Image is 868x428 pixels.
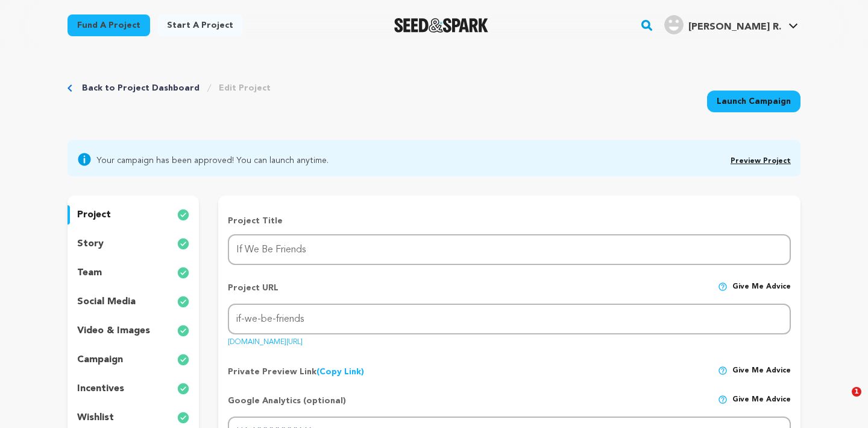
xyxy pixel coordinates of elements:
span: [PERSON_NAME] R. [688,22,781,32]
iframe: Intercom live chat [827,387,856,416]
input: Project Name [228,234,791,265]
button: incentives [68,379,199,398]
span: Alspach R.'s Profile [662,13,800,38]
img: Seed&Spark Logo Dark Mode [394,18,489,33]
div: Alspach R.'s Profile [664,15,781,34]
p: Private Preview Link [228,366,364,378]
button: team [68,263,199,283]
a: [DOMAIN_NAME][URL] [228,334,303,346]
a: Start a project [157,14,243,36]
p: Project Title [228,215,791,227]
p: Google Analytics (optional) [228,395,346,417]
a: Edit Project [219,82,271,94]
a: Preview Project [731,158,791,165]
button: video & images [68,321,199,340]
img: help-circle.svg [718,282,728,292]
button: social media [68,292,199,311]
a: Fund a project [68,14,150,36]
p: social media [77,295,136,309]
p: wishlist [77,410,114,425]
p: project [77,208,111,222]
span: Give me advice [732,282,791,304]
a: Seed&Spark Homepage [394,18,489,33]
img: user.png [664,15,684,34]
input: Project URL [228,304,791,334]
a: Launch Campaign [707,91,800,112]
span: Your campaign has been approved! You can launch anytime. [96,152,329,167]
p: video & images [77,324,150,338]
img: check-circle-full.svg [177,208,189,222]
p: story [77,237,104,251]
img: check-circle-full.svg [177,237,189,251]
div: Breadcrumb [68,82,271,94]
p: Project URL [228,282,278,304]
span: 1 [852,387,861,397]
button: project [68,205,199,225]
img: check-circle-full.svg [177,353,189,367]
span: Give me advice [732,395,791,417]
button: story [68,234,199,254]
img: check-circle-full.svg [177,295,189,309]
img: check-circle-full.svg [177,324,189,338]
button: wishlist [68,408,199,427]
img: check-circle-full.svg [177,410,189,425]
p: incentives [77,382,124,396]
img: help-circle.svg [718,395,728,404]
img: check-circle-full.svg [177,382,189,396]
p: campaign [77,353,123,367]
a: Back to Project Dashboard [82,82,200,94]
span: Give me advice [732,366,791,378]
a: (Copy Link) [316,368,364,376]
img: check-circle-full.svg [177,266,189,280]
img: help-circle.svg [718,366,728,375]
a: Alspach R.'s Profile [662,13,800,34]
p: team [77,266,102,280]
button: campaign [68,350,199,369]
